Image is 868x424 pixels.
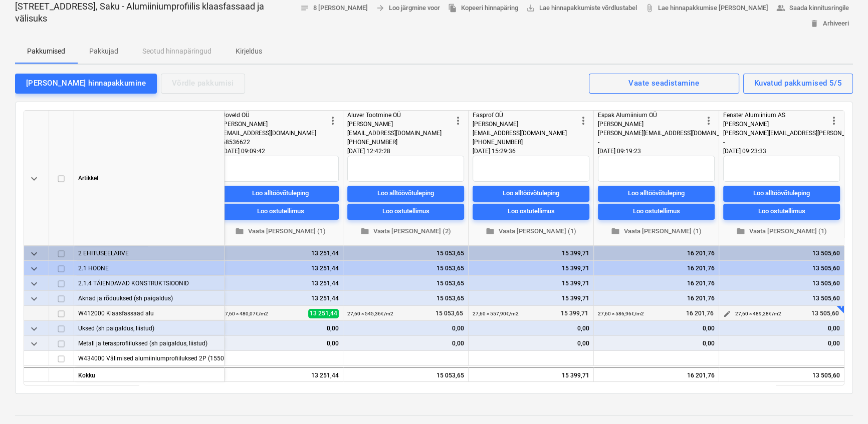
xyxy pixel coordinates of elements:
[526,4,535,13] span: save_alt
[743,74,853,94] button: Kuvatud pakkumised 5/5
[347,203,464,219] button: Loo ostutellimus
[435,309,464,317] span: 15 053,65
[28,247,40,259] span: keyboard_arrow_down
[347,223,464,239] button: Vaata [PERSON_NAME] (2)
[452,115,464,127] span: more_vert
[222,261,339,276] div: 13 251,44
[347,120,452,129] div: [PERSON_NAME]
[78,276,220,290] div: 2.1.4 TÄIENDAVAD KONSTRUKTSIOONID
[377,188,434,199] div: Loo alltöövõtuleping
[772,1,853,16] button: Saada kinnitusringile
[347,276,464,291] div: 15 053,65
[477,225,585,237] span: Vaata [PERSON_NAME] (1)
[723,138,828,147] div: -
[598,130,738,137] span: [PERSON_NAME][EMAIL_ADDRESS][DOMAIN_NAME]
[257,206,304,217] div: Loo ostutellimus
[486,227,495,236] span: folder
[598,321,715,336] div: 0,00
[645,3,768,14] span: Lae hinnapakkumise [PERSON_NAME]
[628,188,685,199] div: Loo alltöövõtuleping
[522,1,641,16] a: Lae hinnapakkumiste võrdlustabel
[222,223,339,239] button: Vaata [PERSON_NAME] (1)
[347,291,464,306] div: 15 053,65
[723,276,840,291] div: 13 505,60
[296,1,372,16] button: 8 [PERSON_NAME]
[723,336,840,351] div: 0,00
[74,367,225,382] div: Kokku
[347,138,452,147] div: [PHONE_NUMBER]
[222,311,268,316] small: 27,60 × 480,07€ / m2
[806,16,853,32] button: Arhiveeri
[776,3,849,14] span: Saada kinnitusringile
[598,336,715,351] div: 0,00
[810,309,840,317] span: 13 505,60
[723,321,840,336] div: 0,00
[473,321,589,336] div: 0,00
[598,291,715,306] div: 16 201,76
[818,376,868,424] iframe: Chat Widget
[602,225,711,237] span: Vaata [PERSON_NAME] (1)
[252,188,309,199] div: Loo alltöövõtuleping
[89,46,118,57] p: Pakkujad
[343,367,469,382] div: 15 053,65
[598,223,715,239] button: Vaata [PERSON_NAME] (1)
[347,246,464,261] div: 15 053,65
[810,19,819,28] span: delete
[598,138,703,147] div: -
[222,276,339,291] div: 13 251,44
[723,120,828,129] div: [PERSON_NAME]
[28,277,40,289] span: keyboard_arrow_down
[347,130,442,137] span: [EMAIL_ADDRESS][DOMAIN_NAME]
[633,206,680,217] div: Loo ostutellimus
[347,147,464,156] div: [DATE] 12:42:28
[222,147,339,156] div: [DATE] 09:09:42
[810,18,849,30] span: Arhiveeri
[473,147,589,156] div: [DATE] 15:29:36
[598,261,715,276] div: 16 201,76
[473,223,589,239] button: Vaata [PERSON_NAME] (1)
[473,336,589,351] div: 0,00
[27,46,65,57] p: Pakkumised
[473,138,577,147] div: [PHONE_NUMBER]
[473,246,589,261] div: 15 399,71
[723,185,840,201] button: Loo alltöövõtuleping
[753,188,810,199] div: Loo alltöövõtuleping
[469,367,594,382] div: 15 399,71
[376,4,385,13] span: arrow_forward
[15,1,283,25] p: [STREET_ADDRESS], Saku - Alumiiniumprofiilis klaasfassaad ja välisuks
[723,223,840,239] button: Vaata [PERSON_NAME] (1)
[444,1,522,16] button: Kopeeri hinnapäring
[473,261,589,276] div: 15 399,71
[222,321,339,336] div: 0,00
[78,351,220,365] div: W434000 Välimised alumiiniumprofiiluksed 2P (1550x2250mm 2-poolne)
[222,185,339,201] button: Loo alltöövõtuleping
[448,3,518,14] span: Kopeeri hinnapäring
[222,246,339,261] div: 13 251,44
[611,227,620,236] span: folder
[347,185,464,201] button: Loo alltöövõtuleping
[560,309,589,317] span: 15 399,71
[723,203,840,219] button: Loo ostutellimus
[347,311,393,316] small: 27,60 × 545,36€ / m2
[78,261,220,275] div: 2.1 HOONE
[589,74,739,94] button: Vaate seadistamine
[300,4,309,13] span: notes
[347,111,452,120] div: Aluver Tootmine OÜ
[226,225,335,237] span: Vaata [PERSON_NAME] (1)
[598,147,715,156] div: [DATE] 09:19:23
[503,188,559,199] div: Loo alltöövõtuleping
[473,130,567,137] span: [EMAIL_ADDRESS][DOMAIN_NAME]
[703,115,715,127] span: more_vert
[222,203,339,219] button: Loo ostutellimus
[598,311,644,316] small: 27,60 × 586,96€ / m2
[15,74,157,94] button: [PERSON_NAME] hinnapakkumine
[28,337,40,349] span: keyboard_arrow_down
[235,227,244,236] span: folder
[723,147,840,156] div: [DATE] 09:23:33
[236,46,262,57] p: Kirjeldus
[448,4,457,13] span: file_copy
[526,3,637,14] span: Lae hinnapakkumiste võrdlustabel
[473,291,589,306] div: 15 399,71
[598,246,715,261] div: 16 201,76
